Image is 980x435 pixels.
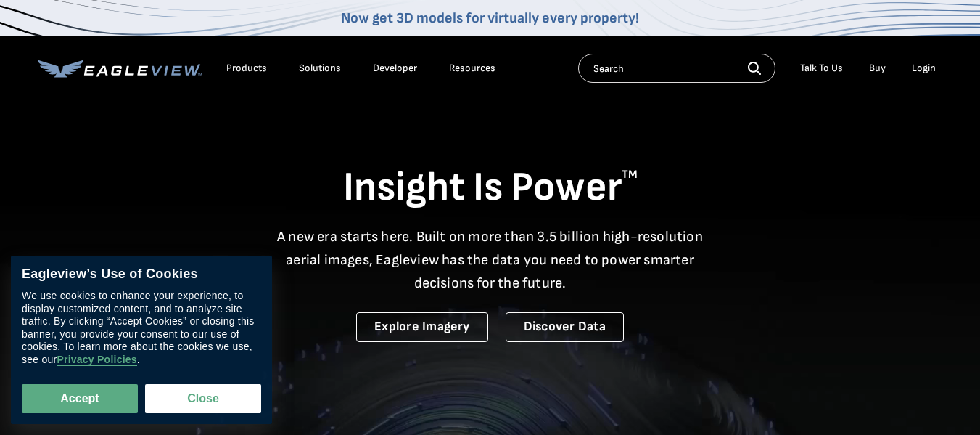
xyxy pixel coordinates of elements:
[506,312,624,342] a: Discover Data
[622,168,638,182] sup: TM
[22,384,138,413] button: Accept
[268,225,712,295] p: A new era starts here. Built on more than 3.5 billion high-resolution aerial images, Eagleview ha...
[373,62,417,75] a: Developer
[299,62,341,75] div: Solutions
[57,354,136,366] a: Privacy Policies
[356,312,488,342] a: Explore Imagery
[22,267,261,282] div: Eagleview’s Use of Cookies
[912,62,936,75] div: Login
[226,62,267,75] div: Products
[341,9,639,27] a: Now get 3D models for virtually every property!
[449,62,495,75] div: Resources
[145,384,261,413] button: Close
[22,290,261,366] div: We use cookies to enhance your experience, to display customized content, and to analyze site tra...
[869,62,886,75] a: Buy
[38,163,943,214] h1: Insight Is Power
[800,62,843,75] div: Talk To Us
[578,54,775,83] input: Search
